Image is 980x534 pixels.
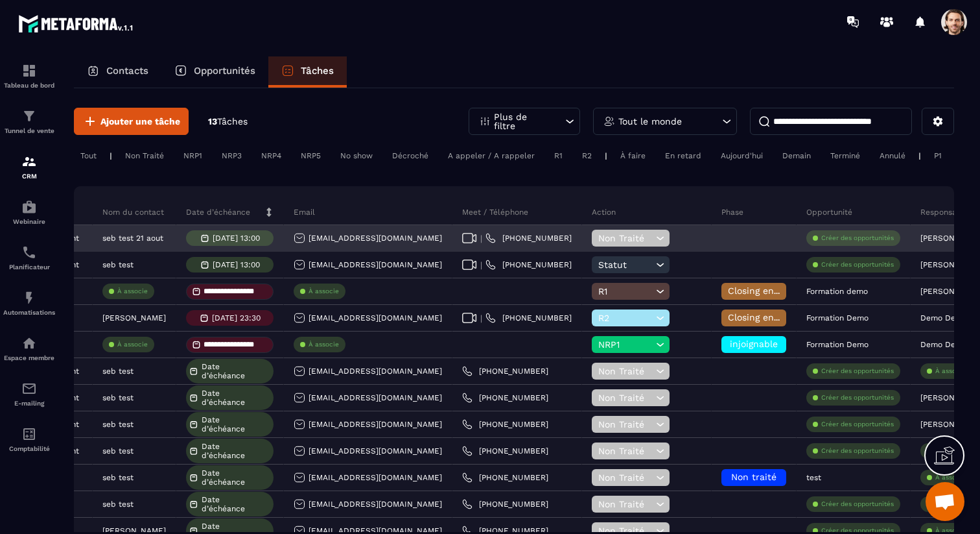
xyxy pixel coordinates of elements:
span: Closing en cours [728,285,802,296]
a: [PHONE_NUMBER] [485,260,572,270]
p: Phase [721,207,743,217]
a: [PHONE_NUMBER] [462,499,548,509]
div: NRP3 [215,148,248,164]
p: Opportunité [806,207,852,217]
p: Formation demo [806,287,868,296]
p: Automatisations [3,309,55,316]
span: Statut [598,260,653,270]
span: R2 [598,313,653,323]
a: [PHONE_NUMBER] [485,313,572,323]
p: 13 [208,115,248,128]
a: [PHONE_NUMBER] [462,393,548,403]
div: NRP5 [294,148,327,164]
p: Demo Demo [920,313,967,322]
p: seb test [102,420,134,429]
p: À associe [117,287,148,296]
img: accountant [21,426,37,442]
div: A appeler / A rappeler [441,148,541,164]
p: Nom du contact [102,207,164,217]
p: Créer des opportunités [821,260,894,269]
span: Date d’échéance [202,415,270,433]
p: À associe [309,287,339,296]
div: En retard [659,148,708,164]
p: E-mailing [3,400,55,407]
span: Ajouter une tâche [100,115,180,128]
p: test [806,473,821,482]
p: À associe [935,367,966,376]
p: seb test [102,367,134,376]
div: Annulé [873,148,912,164]
p: À associe [309,340,339,349]
p: [DATE] 13:00 [213,260,260,269]
a: Opportunités [161,56,268,88]
img: automations [21,199,37,215]
span: | [480,234,482,243]
div: Aujourd'hui [714,148,769,164]
p: Créer des opportunités [821,446,894,455]
div: R1 [548,148,569,164]
a: accountantaccountantComptabilité [3,417,55,462]
p: | [605,151,607,160]
p: Meet / Téléphone [462,207,528,217]
p: [DATE] 13:00 [213,234,260,243]
a: Contacts [74,56,161,88]
p: seb test [102,260,134,269]
img: scheduler [21,245,37,260]
span: Non Traité [598,366,653,376]
img: formation [21,108,37,124]
p: | [918,151,921,160]
a: [PHONE_NUMBER] [485,233,572,243]
div: Demain [776,148,817,164]
p: Plus de filtre [494,112,551,130]
div: NRP1 [177,148,209,164]
img: formation [21,154,37,169]
a: formationformationCRM [3,144,55,189]
a: emailemailE-mailing [3,371,55,417]
img: email [21,381,37,396]
a: [PHONE_NUMBER] [462,419,548,430]
p: Créer des opportunités [821,234,894,243]
p: Tunnel de vente [3,127,55,134]
a: automationsautomationsWebinaire [3,189,55,235]
span: Non Traité [598,233,653,243]
p: Créer des opportunités [821,367,894,376]
p: Créer des opportunités [821,420,894,429]
div: R2 [576,148,598,164]
p: seb test [102,500,134,509]
p: | [110,151,112,160]
span: Date d’échéance [202,495,270,513]
span: Non Traité [598,499,653,509]
a: [PHONE_NUMBER] [462,366,548,376]
span: | [480,260,482,270]
span: Non Traité [598,393,653,403]
span: R1 [598,286,653,297]
p: seb test [102,473,134,482]
div: Terminé [824,148,867,164]
p: Créer des opportunités [821,393,894,402]
span: Date d’échéance [202,442,270,460]
span: Tâches [217,116,248,127]
p: Contacts [106,65,148,77]
span: Non traité [731,472,776,482]
span: Date d’échéance [202,389,270,407]
p: Créer des opportunités [821,500,894,509]
span: Non Traité [598,419,653,430]
span: Non Traité [598,446,653,456]
p: seb test 21 aout [102,234,163,243]
p: À associe [117,340,148,349]
div: NRP4 [255,148,288,164]
p: seb test [102,446,134,455]
a: [PHONE_NUMBER] [462,446,548,456]
p: Responsable [920,207,969,217]
p: À associe [935,473,966,482]
div: P1 [927,148,948,164]
a: [PHONE_NUMBER] [462,472,548,483]
button: Ajouter une tâche [74,108,189,135]
a: schedulerschedulerPlanificateur [3,235,55,280]
p: Email [294,207,315,217]
p: Formation Demo [806,340,869,349]
a: automationsautomationsAutomatisations [3,280,55,326]
p: Formation Demo [806,313,869,322]
p: Planificateur [3,263,55,271]
span: | [480,313,482,323]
